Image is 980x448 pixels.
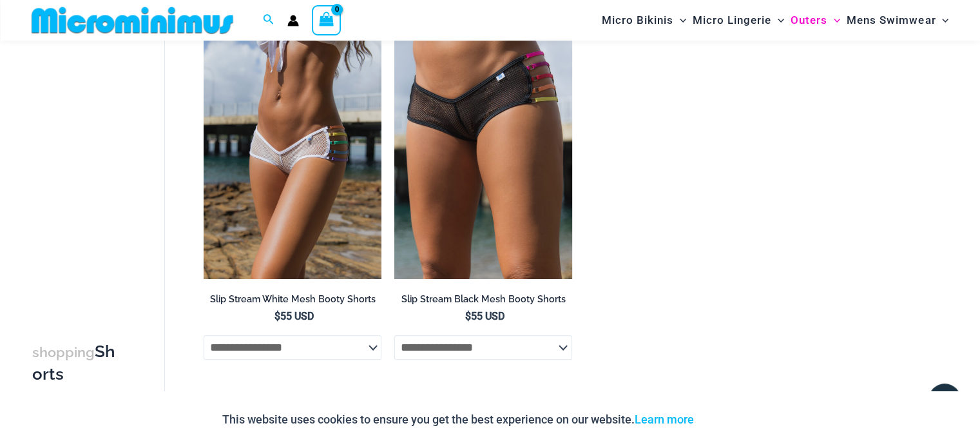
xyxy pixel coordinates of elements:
a: Slip Stream Black Multi 5024 Shorts 0Slip Stream Black Multi 5024 Shorts 05Slip Stream Black Mult... [394,12,572,279]
a: Slip Stream Black Mesh Booty Shorts [394,293,572,310]
span: Outers [791,4,827,37]
a: Slip Stream White Mesh Booty Shorts [204,293,381,310]
a: Micro BikinisMenu ToggleMenu Toggle [599,4,689,37]
bdi: 55 USD [465,310,504,322]
bdi: 55 USD [274,310,314,322]
span: Menu Toggle [936,4,948,37]
a: Mens SwimwearMenu ToggleMenu Toggle [843,4,952,37]
span: $ [274,310,280,322]
h2: Slip Stream Black Mesh Booty Shorts [394,293,572,306]
span: Mens Swimwear [847,4,936,37]
span: Micro Bikinis [602,4,673,37]
a: Search icon link [263,12,274,28]
img: MM SHOP LOGO FLAT [26,6,238,35]
iframe: TrustedSite Certified [32,43,148,301]
a: Slip Stream White Multi 5024 Shorts 08Slip Stream White Multi 5024 Shorts 10Slip Stream White Mul... [204,12,381,279]
img: Slip Stream Black Multi 5024 Shorts 0 [394,12,572,279]
span: Micro Lingerie [693,4,771,37]
h2: Slip Stream White Mesh Booty Shorts [204,293,381,306]
span: $ [465,310,471,322]
img: Slip Stream White Multi 5024 Shorts 08 [204,12,381,279]
a: Micro LingerieMenu ToggleMenu Toggle [689,4,787,37]
span: shopping [32,344,95,360]
button: Accept [704,404,758,435]
h3: Shorts [32,341,119,385]
p: This website uses cookies to ensure you get the best experience on our website. [222,410,694,429]
span: Menu Toggle [827,4,840,37]
span: Menu Toggle [673,4,686,37]
a: OutersMenu ToggleMenu Toggle [787,4,843,37]
span: Menu Toggle [771,4,784,37]
a: Learn more [635,413,694,426]
a: View Shopping Cart, empty [312,5,341,35]
nav: Site Navigation [597,2,954,39]
a: Account icon link [287,15,299,26]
